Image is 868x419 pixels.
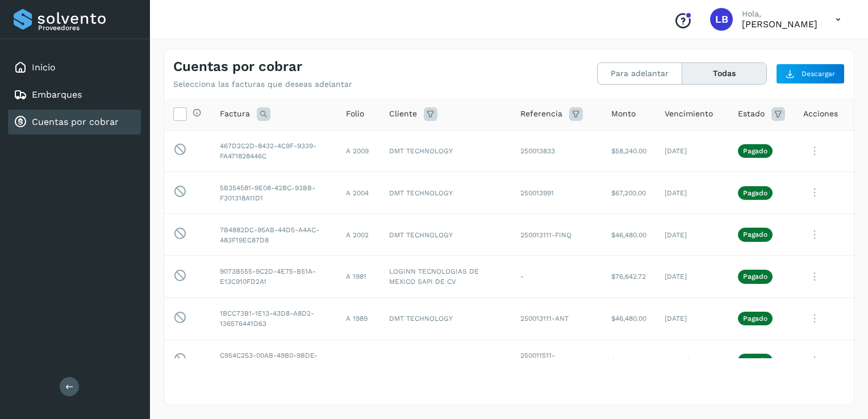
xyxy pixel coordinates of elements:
span: Monto [611,108,636,120]
p: Proveedores [38,24,136,32]
td: A 2004 [337,172,380,214]
td: 250013991 [511,172,602,214]
td: DMT TECHNOLOGY [380,340,511,382]
td: 467D2C2D-8432-4C9F-9339-FA471828446C [211,130,337,172]
h4: Cuentas por cobrar [173,58,302,75]
td: 250011511-MANIOBRAS [511,340,602,382]
td: DMT TECHNOLOGY [380,172,511,214]
button: Todas [682,63,766,84]
p: Pagado [743,273,767,280]
td: A 2009 [337,130,380,172]
span: Cliente [389,108,417,120]
td: A 1989 [337,298,380,340]
td: 5B354581-9E08-42BC-93BB-F301318A11D1 [211,172,337,214]
td: [DATE] [656,298,729,340]
td: $46,480.00 [602,214,656,256]
p: Selecciona las facturas que deseas adelantar [173,79,352,89]
span: Vencimiento [665,108,713,120]
td: [DATE] [656,255,729,298]
td: 27/ago/2025 [656,340,729,382]
td: LOGINN TECNOLOGIAS DE MEXICO SAPI DE CV [380,255,511,298]
span: Acciones [803,108,838,120]
a: Embarques [32,89,82,100]
td: $76,642.72 [602,255,656,298]
p: Pagado [743,189,767,197]
div: Inicio [8,55,141,80]
td: DMT TECHNOLOGY [380,298,511,340]
td: $58,240.00 [602,130,656,172]
div: Embarques [8,82,141,107]
td: $46,480.00 [602,298,656,340]
span: Estado [738,108,765,120]
td: A 1981 [337,255,380,298]
p: Pagado [743,147,767,155]
td: 1BCC73B1-1E13-43D8-A8D2-136576441D63 [211,298,337,340]
button: Para adelantar [598,63,682,84]
span: Factura [220,108,250,120]
td: 250013111-FINQ [511,214,602,256]
p: Leticia Bolaños Serrano [742,19,817,30]
td: [DATE] [656,172,729,214]
p: Hola, [742,9,817,19]
td: 250013111-ANT [511,298,602,340]
td: - [511,255,602,298]
p: Pagado [743,231,767,238]
td: $67,200.00 [602,172,656,214]
span: Descargar [802,69,835,79]
td: C954C253-00AB-49B0-9BDE-F1C58105CCBD [211,340,337,382]
p: Pagado [743,315,767,322]
td: 250013833 [511,130,602,172]
td: $4,470.64 [602,340,656,382]
td: DMT TECHNOLOGY [380,130,511,172]
td: 7B4882DC-95AB-44D5-A4AC-483F19EC87D8 [211,214,337,256]
td: [DATE] [656,130,729,172]
td: 9073B555-9C2D-4E75-B51A-E13C910FD2A1 [211,255,337,298]
span: Folio [346,108,364,120]
button: Descargar [776,64,845,84]
p: Pagado [743,357,767,364]
span: Referencia [520,108,562,120]
td: A 2002 [337,214,380,256]
td: DMT TECHNOLOGY [380,214,511,256]
a: Cuentas por cobrar [32,116,119,127]
a: Inicio [32,62,56,73]
div: Cuentas por cobrar [8,110,141,135]
td: [DATE] [656,214,729,256]
td: A 1972 [337,340,380,382]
